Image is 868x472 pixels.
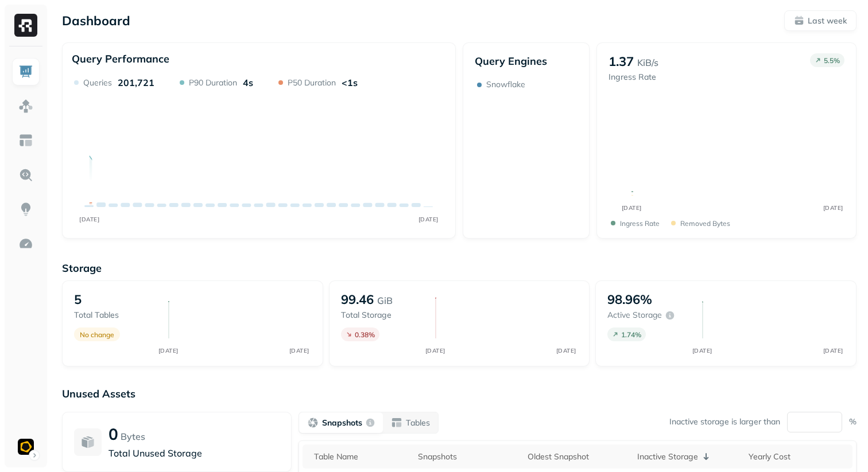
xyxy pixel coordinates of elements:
[342,77,358,88] p: <1s
[406,418,430,428] p: Tables
[621,204,641,212] tspan: [DATE]
[418,451,516,462] div: Snapshots
[18,202,33,217] img: Insights
[609,53,634,69] p: 1.37
[607,310,662,321] p: Active storage
[18,64,33,79] img: Dashboard
[341,310,424,321] p: Total storage
[808,15,847,26] p: Last week
[680,219,730,228] p: Removed bytes
[18,439,34,455] img: Ludeo Staging
[609,72,658,83] p: Ingress Rate
[607,291,652,307] p: 98.96%
[621,330,641,339] p: 1.74 %
[355,330,375,339] p: 0.38 %
[74,310,157,321] p: Total tables
[475,54,578,68] p: Query Engines
[669,416,780,427] p: Inactive storage is larger than
[556,347,576,354] tspan: [DATE]
[784,10,857,31] button: Last week
[108,424,118,444] p: 0
[341,291,374,307] p: 99.46
[79,216,99,223] tspan: [DATE]
[74,291,82,307] p: 5
[377,294,393,307] p: GiB
[849,416,857,427] p: %
[62,262,857,275] p: Storage
[824,56,840,65] p: 5.5 %
[314,451,406,462] div: Table Name
[620,219,660,228] p: Ingress Rate
[158,347,179,354] tspan: [DATE]
[62,387,857,400] p: Unused Assets
[528,451,626,462] div: Oldest Snapshot
[637,56,658,69] p: KiB/s
[637,451,698,462] p: Inactive Storage
[425,347,445,354] tspan: [DATE]
[322,418,362,428] p: Snapshots
[486,79,525,90] p: Snowflake
[80,330,114,339] p: No change
[108,446,280,460] p: Total Unused Storage
[243,77,253,88] p: 4s
[418,216,439,223] tspan: [DATE]
[83,77,112,88] p: Queries
[121,430,145,443] p: Bytes
[18,133,33,148] img: Asset Explorer
[18,236,33,251] img: Optimization
[692,347,712,354] tspan: [DATE]
[62,13,130,29] p: Dashboard
[18,99,33,114] img: Assets
[118,77,154,88] p: 201,721
[189,77,237,88] p: P90 Duration
[288,77,336,88] p: P50 Duration
[823,204,843,212] tspan: [DATE]
[72,52,169,65] p: Query Performance
[14,14,37,37] img: Ryft
[823,347,843,354] tspan: [DATE]
[289,347,309,354] tspan: [DATE]
[18,167,33,182] img: Query Explorer
[749,451,847,462] div: Yearly Cost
